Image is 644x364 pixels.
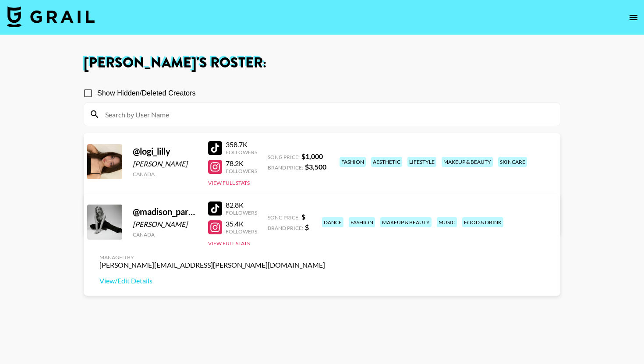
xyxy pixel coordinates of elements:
span: Song Price: [268,214,300,221]
div: @ madison_parkinson1 [133,206,198,217]
div: makeup & beauty [442,157,493,167]
button: View Full Stats [208,240,250,247]
div: 82.8K [226,201,257,209]
input: Search by User Name [100,107,555,121]
div: Followers [226,209,257,216]
div: [PERSON_NAME] [133,220,198,229]
div: 358.7K [226,140,257,149]
div: Followers [226,149,257,155]
span: Show Hidden/Deleted Creators [97,88,196,99]
button: View Full Stats [208,180,250,186]
div: Canada [133,171,198,177]
div: lifestyle [407,157,436,167]
div: aesthetic [371,157,402,167]
span: Brand Price: [268,225,303,231]
strong: $ [305,223,309,231]
div: Canada [133,231,198,238]
div: fashion [349,217,375,227]
div: fashion [340,157,366,167]
div: [PERSON_NAME][EMAIL_ADDRESS][PERSON_NAME][DOMAIN_NAME] [99,261,325,269]
strong: $ 3,500 [305,163,326,171]
div: skincare [498,157,527,167]
div: Followers [226,228,257,235]
strong: $ [301,212,305,221]
div: @ logi_lilly [133,146,198,157]
div: 35.4K [226,219,257,228]
strong: $ 1,000 [301,152,323,160]
img: Grail Talent [7,6,95,27]
span: Song Price: [268,154,300,160]
div: Followers [226,168,257,174]
div: dance [322,217,343,227]
h1: [PERSON_NAME] 's Roster: [84,56,560,70]
div: Managed By [99,254,325,261]
div: [PERSON_NAME] [133,159,198,168]
span: Brand Price: [268,164,303,171]
a: View/Edit Details [99,276,325,285]
button: open drawer [625,9,642,26]
div: 78.2K [226,159,257,168]
div: food & drink [462,217,503,227]
div: makeup & beauty [380,217,432,227]
div: music [437,217,457,227]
